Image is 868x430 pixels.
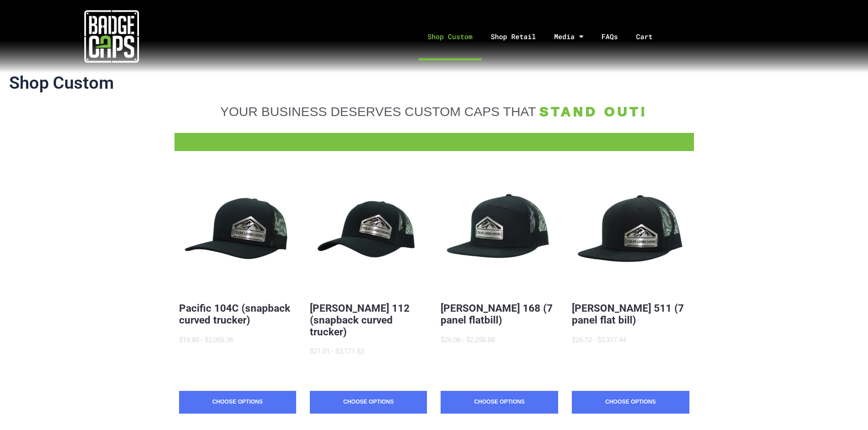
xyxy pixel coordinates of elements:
span: $26.06 - $2,258.88 [441,336,495,344]
a: [PERSON_NAME] 511 (7 panel flat bill) [572,302,684,326]
a: Choose Options [572,391,689,414]
a: Choose Options [441,391,558,414]
button: BadgeCaps - Richardson 168 [441,174,558,291]
a: YOUR BUSINESS DESERVES CUSTOM CAPS THAT STAND OUT! [179,104,689,119]
img: badgecaps white logo with green acccent [84,9,139,64]
span: $21.01 - $2,171.52 [310,347,364,355]
span: YOUR BUSINESS DESERVES CUSTOM CAPS THAT [220,104,536,119]
span: STAND OUT! [539,104,648,119]
a: Media [545,13,592,61]
button: BadgeCaps - Pacific 104C [179,174,296,291]
a: [PERSON_NAME] 112 (snapback curved trucker) [310,302,410,338]
span: $26.72 - $2,317.44 [572,336,626,344]
button: BadgeCaps - Richardson 511 [572,174,689,291]
a: [PERSON_NAME] 168 (7 panel flatbill) [441,302,553,326]
a: FFD BadgeCaps Fire Department Custom unique apparel [175,137,694,142]
a: Pacific 104C (snapback curved trucker) [179,302,290,326]
a: FAQs [592,13,627,61]
a: Choose Options [179,391,296,414]
a: Shop Custom [418,13,482,61]
button: BadgeCaps - Richardson 112 [310,174,427,291]
span: $19.88 - $2,055.36 [179,336,233,344]
a: Shop Retail [482,13,545,61]
h1: Shop Custom [9,73,859,94]
nav: Menu [223,13,868,61]
a: Cart [627,13,673,61]
a: Choose Options [310,391,427,414]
